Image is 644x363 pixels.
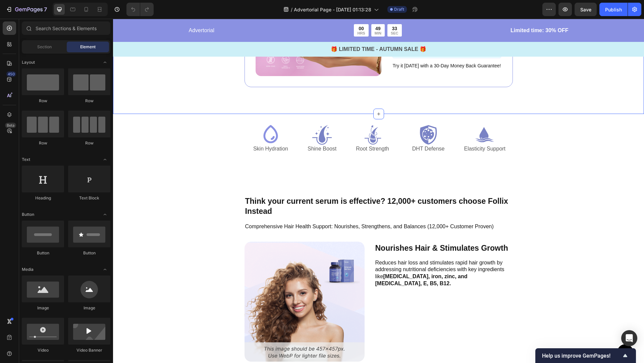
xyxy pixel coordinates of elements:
span: Element [80,44,96,50]
p: Think your current serum is effective? 12,000+ customers choose Follix Instead [132,178,399,198]
iframe: Design area [113,19,644,363]
span: Advertorial Page - [DATE] 01:13:28 [294,6,371,13]
button: 7 [3,3,50,16]
div: Row [68,98,110,104]
img: gempages_585724672390202141-8ca8c6bc-7a7e-4b99-827f-03769055594a.png [131,223,252,343]
span: Toggle open [100,264,110,275]
span: Section [37,44,52,50]
span: Try it [DATE] with a 30-Day Money Back Guarantee! [280,44,388,50]
div: 450 [6,71,16,77]
div: Video Banner [68,347,110,353]
p: Shine Boost [195,127,223,134]
span: Toggle open [100,209,110,220]
p: Root Strength [243,127,276,134]
p: Nourishes Hair & Stimulates Growth [262,224,399,235]
button: Save [575,3,597,16]
div: Row [68,140,110,146]
span: Save [580,7,591,12]
div: Row [22,98,64,104]
div: Image [22,305,64,311]
p: Comprehensive Hair Health Support: Nourishes, Strengthens, and Balances (12,000+ Customer Proven) [132,204,399,211]
div: Text Block [68,195,110,201]
button: Show survey - Help us improve GemPages! [542,352,629,360]
div: Undo/Redo [126,3,154,16]
div: Button [22,250,64,256]
div: Open Intercom Messenger [621,330,637,346]
span: Toggle open [100,154,110,165]
strong: [MEDICAL_DATA], iron, zinc, and [MEDICAL_DATA], E, B5, B12. [262,255,355,267]
div: Image [68,305,110,311]
input: Search Sections & Elements [22,21,110,35]
button: Publish [599,3,628,16]
div: Heading [22,195,64,201]
p: Reduces hair loss and stimulates rapid hair growth by addressing nutritional deficiencies with ke... [262,241,399,268]
div: Publish [605,6,622,13]
span: Layout [22,59,35,65]
p: 7 [44,5,47,13]
span: Media [22,266,34,273]
span: Button [22,211,34,218]
span: / [291,6,292,13]
span: Text [22,157,30,163]
p: Skin Hydration [140,127,175,134]
span: Toggle open [100,57,110,68]
p: DHT Defense [299,127,332,134]
span: Help us improve GemPages! [542,353,621,359]
div: Button [68,250,110,256]
div: Row [22,140,64,146]
div: Video [22,347,64,353]
p: Elasticity Support [351,127,392,134]
span: Draft [394,6,404,12]
div: Beta [5,123,16,128]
